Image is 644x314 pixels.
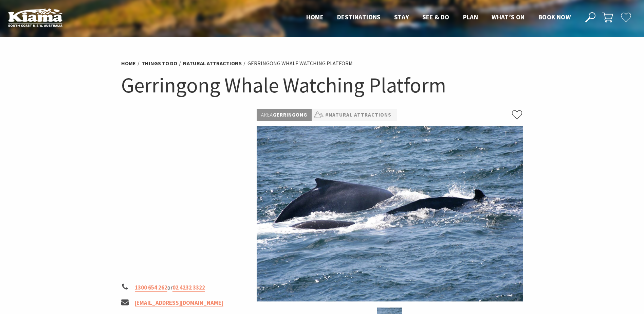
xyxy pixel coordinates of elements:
[247,59,353,68] li: Gerringong Whale Watching Platform
[257,126,523,301] img: Gerringong Whale Watching Platform
[463,13,478,21] span: Plan
[135,299,223,307] a: [EMAIL_ADDRESS][DOMAIN_NAME]
[142,60,177,67] a: Things To Do
[422,13,449,21] span: See & Do
[121,60,136,67] a: Home
[538,13,571,21] span: Book now
[337,13,381,21] span: Destinations
[121,71,523,99] h1: Gerringong Whale Watching Platform
[172,284,205,292] a: 02 4232 3322
[257,109,312,121] p: Gerringong
[135,284,167,292] a: 1300 654 262
[121,283,252,292] li: or
[183,60,242,67] a: Natural Attractions
[492,13,525,21] span: What’s On
[306,13,324,21] span: Home
[325,111,391,119] a: #Natural Attractions
[261,111,273,118] span: Area
[8,8,62,27] img: Kiama Logo
[394,13,409,21] span: Stay
[299,12,577,23] nav: Main Menu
